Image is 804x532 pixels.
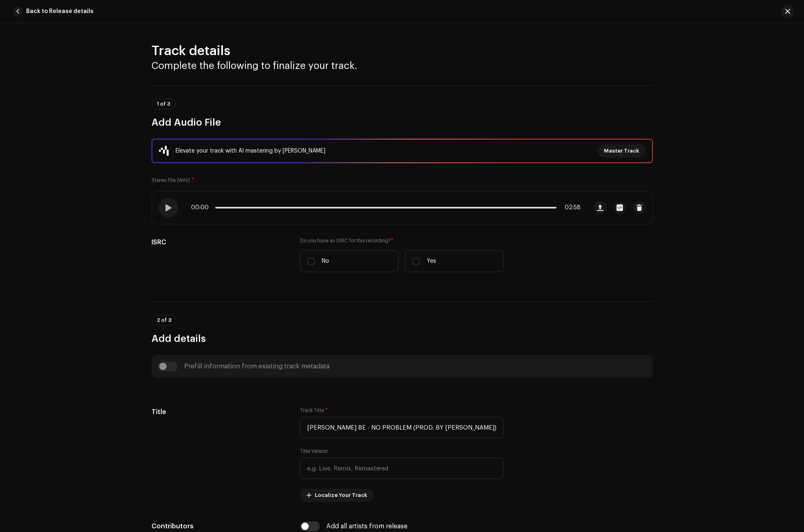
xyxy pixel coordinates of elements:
[191,204,212,211] span: 00:00
[300,489,374,502] button: Localize Your Track
[151,178,190,183] small: Stereo File (WAV)
[151,116,653,129] h3: Add Audio File
[157,318,171,323] span: 2 of 3
[322,257,329,266] p: No
[300,448,328,454] label: Title Version
[300,417,503,438] input: Enter the name of the track
[157,102,170,106] span: 1 of 3
[427,257,436,266] p: Yes
[151,59,653,72] h3: Complete the following to finalize your track.
[315,487,367,503] span: Localize Your Track
[597,144,646,157] button: Master Track
[604,143,639,159] span: Master Track
[151,237,287,247] h5: ISRC
[560,204,581,211] span: 02:58
[151,332,653,345] h3: Add details
[151,43,653,59] h2: Track details
[300,458,503,479] input: e.g. Live, Remix, Remastered
[151,521,287,531] h5: Contributors
[300,407,328,414] label: Track Title
[176,146,325,156] div: Elevate your track with AI mastering by [PERSON_NAME]
[326,523,408,530] div: Add all artists from release
[151,407,287,417] h5: Title
[300,237,503,244] label: Do you have an ISRC for this recording?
